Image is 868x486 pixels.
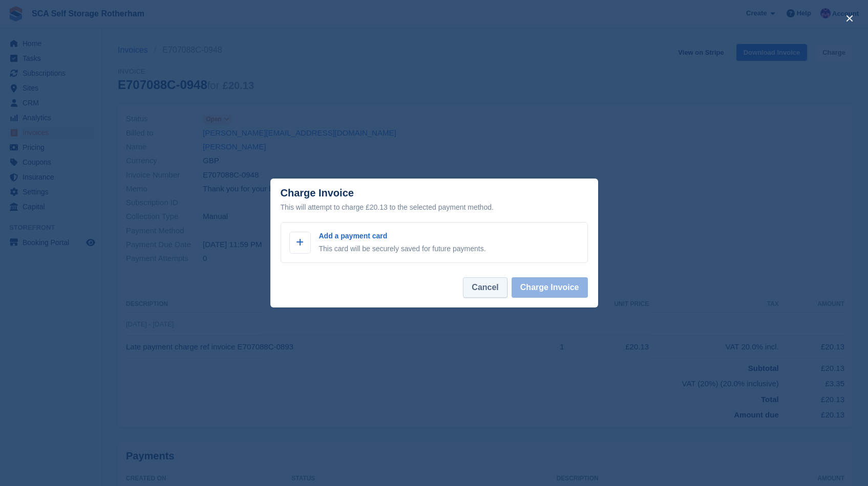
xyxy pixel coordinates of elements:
[319,231,486,241] p: Add a payment card
[281,187,588,213] div: Charge Invoice
[463,277,507,298] button: Cancel
[512,277,588,298] button: Charge Invoice
[841,10,858,27] button: close
[319,244,486,254] p: This card will be securely saved for future payments.
[281,222,588,263] a: Add a payment card This card will be securely saved for future payments.
[281,201,588,213] div: This will attempt to charge £20.13 to the selected payment method.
